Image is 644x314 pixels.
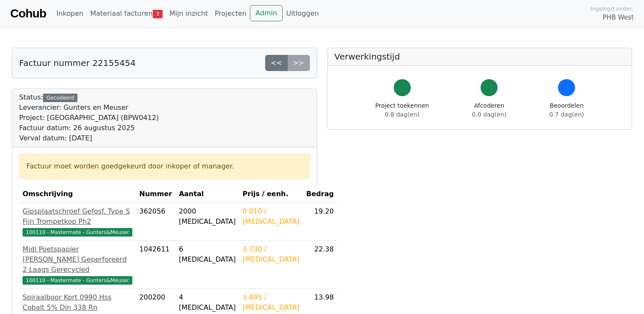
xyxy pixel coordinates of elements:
span: 100110 - Mastermate - Gunters&Meuser [23,228,132,237]
div: Spiraalboor Kort 0990 Hss Cobalt 5% Din 338 Rn [23,292,132,313]
h5: Factuur nummer 22155454 [19,58,136,68]
div: 3.730 / [MEDICAL_DATA] [243,244,300,265]
div: Project toekennen [375,101,429,119]
div: Leverancier: Gunters en Meuser [19,103,159,113]
span: 0.8 dag(en) [385,111,419,118]
span: Ingelogd onder: [590,5,634,13]
th: Prijs / eenh. [239,186,303,203]
div: Midi Poetspapier [PERSON_NAME] Geperforeerd 2 Laags Gerecycled [23,244,132,275]
a: Inkopen [53,5,86,22]
td: 1042611 [136,241,175,289]
th: Aantal [175,186,239,203]
div: Gipsplaatschroef Gefosf. Type S Fijn Trompetkop Ph2 [23,206,132,227]
span: 0.7 dag(en) [550,111,584,118]
a: Uitloggen [283,5,322,22]
span: 0.0 dag(en) [472,111,507,118]
div: Beoordelen [550,101,584,119]
a: Admin [250,5,283,21]
td: 362056 [136,203,175,241]
div: Factuur moet worden goedgekeurd door inkoper of manager. [26,161,303,171]
div: 3.495 / [MEDICAL_DATA] [243,292,300,313]
span: 100110 - Mastermate - Gunters&Meuser [23,276,132,285]
a: Mijn inzicht [166,5,212,22]
a: << [265,55,288,71]
div: Verval datum: [DATE] [19,133,159,143]
div: Project: [GEOGRAPHIC_DATA] (BPW0412) [19,113,159,123]
td: 22.38 [303,241,338,289]
a: Midi Poetspapier [PERSON_NAME] Geperforeerd 2 Laags Gerecycled100110 - Mastermate - Gunters&Meuser [23,244,132,285]
span: PHB West [603,13,634,23]
th: Bedrag [303,186,338,203]
th: Omschrijving [19,186,136,203]
a: Gipsplaatschroef Gefosf. Type S Fijn Trompetkop Ph2100110 - Mastermate - Gunters&Meuser [23,206,132,237]
div: 0.010 / [MEDICAL_DATA] [243,206,300,227]
th: Nummer [136,186,175,203]
h5: Verwerkingstijd [335,51,625,62]
div: 2000 [MEDICAL_DATA] [179,206,236,227]
td: 19.20 [303,203,338,241]
div: Afcoderen [472,101,507,119]
div: 4 [MEDICAL_DATA] [179,292,236,313]
a: Cohub [10,3,46,24]
a: Materiaal facturen3 [87,5,166,22]
div: Gecodeerd [43,94,77,102]
span: 3 [153,10,163,18]
a: Projecten [211,5,250,22]
div: Factuur datum: 26 augustus 2025 [19,123,159,133]
div: 6 [MEDICAL_DATA] [179,244,236,265]
div: Status: [19,92,159,143]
